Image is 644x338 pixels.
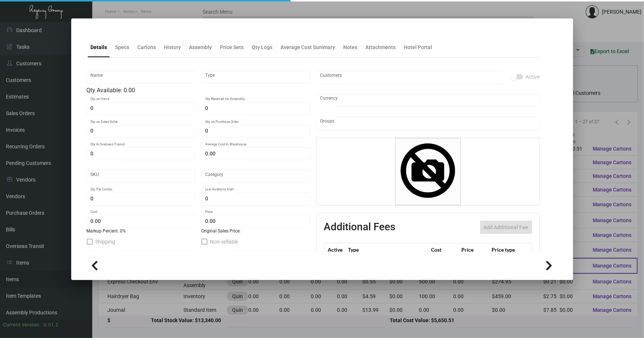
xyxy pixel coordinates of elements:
[324,243,347,256] th: Active
[252,44,273,51] div: Qty Logs
[210,237,238,246] span: Non-sellable
[480,221,532,234] button: Add Additional Fee
[344,44,358,51] div: Notes
[484,224,528,230] span: Add Additional Fee
[320,75,500,80] input: Add new..
[459,243,490,256] th: Price
[138,44,156,51] div: Cartons
[366,44,396,51] div: Attachments
[324,221,396,234] h2: Additional Fees
[87,86,310,95] div: Qty Available: 0.00
[347,243,429,256] th: Type
[490,243,523,256] th: Price type
[189,44,212,51] div: Assembly
[404,44,433,51] div: Hotel Portal
[116,44,130,51] div: Specs
[429,243,459,256] th: Cost
[44,321,58,329] div: 0.51.2
[91,44,107,51] div: Details
[96,237,116,246] span: Shipping
[3,321,41,329] div: Current version:
[164,44,181,51] div: History
[526,72,540,81] span: Active
[281,44,335,51] div: Average Cost Summary
[320,120,536,126] input: Add new..
[220,44,244,51] div: Price Sets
